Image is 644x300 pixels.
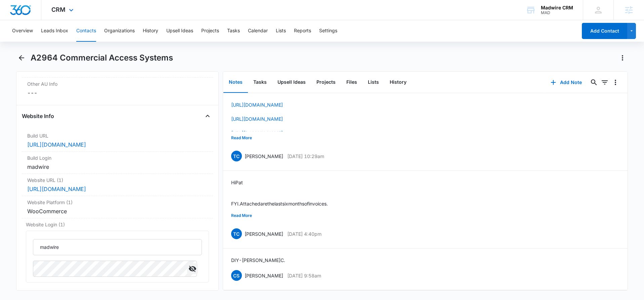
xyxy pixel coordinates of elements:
p: [DATE] 10:29am [287,153,324,160]
div: Other AU Info--- [22,78,213,100]
p: [DATE] 4:40pm [287,230,321,237]
label: Build URL [27,132,208,139]
div: Website URL (1)[URL][DOMAIN_NAME] [22,174,213,196]
div: account id [541,10,573,15]
button: Hide [187,263,198,274]
button: Search... [589,77,599,88]
button: Settings [319,20,337,42]
button: Add Note [544,74,589,90]
dd: --- [27,89,208,97]
button: History [384,72,412,93]
span: CRM [51,6,66,13]
p: [PERSON_NAME] [245,272,283,279]
button: Calendar [248,20,268,42]
span: TC [231,151,242,161]
button: Projects [201,20,219,42]
button: Lists [276,20,286,42]
button: Leads Inbox [41,20,68,42]
div: Build URL[URL][DOMAIN_NAME] [22,129,213,152]
h1: A2964 Commercial Access Systems [31,53,173,63]
button: Tasks [248,72,272,93]
button: Reports [294,20,311,42]
button: Files [341,72,362,93]
button: Overview [12,20,33,42]
div: Website Platform (1)WooCommerce [22,196,213,218]
button: Contacts [76,20,96,42]
a: [URL][DOMAIN_NAME] [27,186,86,192]
button: History [143,20,158,42]
a: [URL][DOMAIN_NAME] [231,116,283,122]
button: Add Contact [582,23,627,39]
button: Projects [311,72,341,93]
span: CS [231,270,242,281]
div: WooCommerce [27,207,208,215]
button: Filters [599,77,610,88]
button: Close [202,111,213,121]
button: Notes [223,72,248,93]
button: Organizations [104,20,135,42]
button: Read More [231,132,252,144]
button: Overflow Menu [610,77,621,88]
h4: Website Info [22,112,54,120]
button: Upsell Ideas [166,20,193,42]
label: Website Platform (1) [27,199,208,206]
a: [URL][DOMAIN_NAME] [231,102,283,108]
label: Other AU Info [27,80,208,87]
button: Lists [362,72,384,93]
button: Read More [231,209,252,222]
p: [DATE] 9:58am [287,272,321,279]
label: Website URL (1) [27,177,208,184]
button: Tasks [227,20,240,42]
p: DIY-[PERSON_NAME] C. [231,257,285,264]
a: [URL][DOMAIN_NAME] [27,141,86,148]
p: [PERSON_NAME] [245,230,283,237]
a: [URL][DOMAIN_NAME] [231,130,283,136]
p: [PERSON_NAME] [245,153,283,160]
label: Build Login [27,154,208,161]
div: account name [541,5,573,10]
div: madwire [27,163,208,171]
button: Back [16,52,27,63]
label: Website Login (1) [26,221,209,228]
div: Build Loginmadwire [22,152,213,174]
button: Actions [617,52,628,63]
input: Username [33,239,202,255]
span: TC [231,228,242,239]
button: Upsell Ideas [272,72,311,93]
